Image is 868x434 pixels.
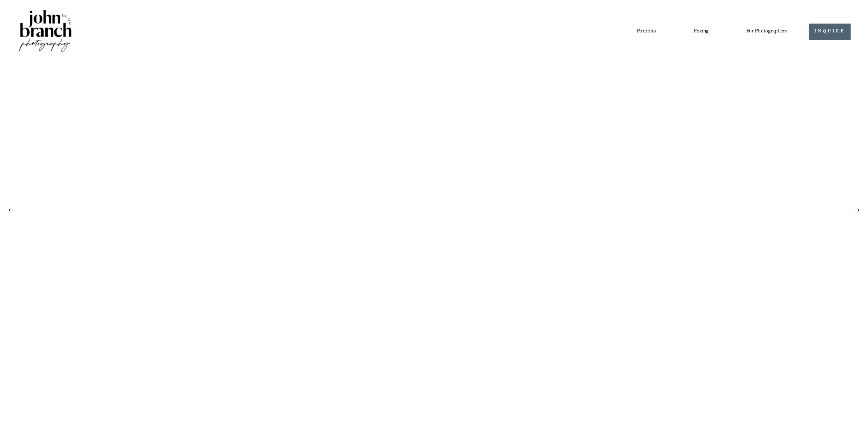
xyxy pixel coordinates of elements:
[637,26,656,38] a: Portfolio
[848,202,863,218] button: Next Slide
[693,26,709,38] a: Pricing
[746,26,787,37] span: For Photographers
[809,24,851,40] a: INQUIRE
[17,9,73,55] img: John Branch IV Photography
[5,202,20,218] button: Previous Slide
[746,26,787,38] a: folder dropdown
